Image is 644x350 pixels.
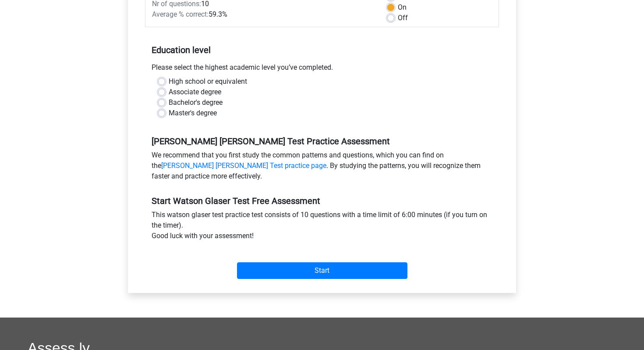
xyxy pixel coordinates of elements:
div: Please select the highest academic level you’ve completed. [145,62,499,76]
label: High school or equivalent [169,76,247,87]
label: Off [398,13,408,23]
label: Associate degree [169,87,221,97]
div: 59.3% [145,9,381,20]
label: Bachelor's degree [169,97,223,108]
h5: Education level [152,41,492,59]
label: On [398,2,407,13]
h5: [PERSON_NAME] [PERSON_NAME] Test Practice Assessment [152,136,492,146]
div: This watson glaser test practice test consists of 10 questions with a time limit of 6:00 minutes ... [145,210,499,245]
input: Start [237,262,407,279]
a: [PERSON_NAME] [PERSON_NAME] Test practice page [161,161,326,170]
div: We recommend that you first study the common patterns and questions, which you can find on the . ... [145,150,499,185]
h5: Start Watson Glaser Test Free Assessment [152,196,492,206]
label: Master's degree [169,108,217,118]
span: Average % correct: [152,10,209,18]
